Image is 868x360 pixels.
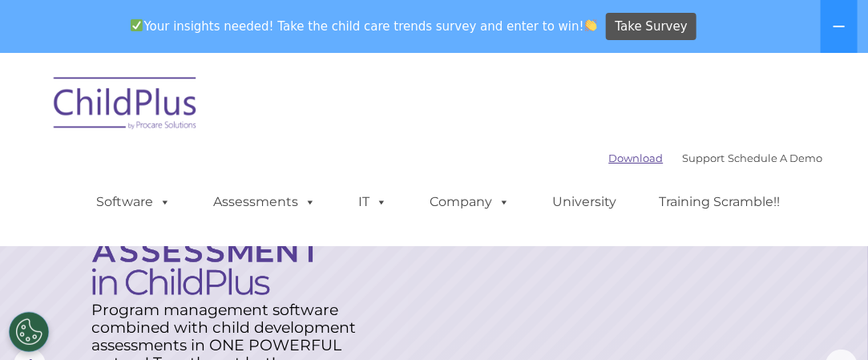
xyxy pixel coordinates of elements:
a: University [537,186,633,218]
button: Cookies Settings [9,312,49,352]
span: Take Survey [616,13,688,41]
font: | [609,152,823,164]
a: Take Survey [606,13,696,41]
img: ✅ [131,19,143,31]
a: Company [414,186,527,218]
a: Training Scramble!! [644,186,797,218]
a: Support [683,152,725,164]
a: Software [81,186,188,218]
span: Your insights needed! Take the child care trends survey and enter to win! [124,10,604,42]
a: IT [343,186,404,218]
img: 👏 [585,19,597,31]
a: Assessments [198,186,333,218]
a: Schedule A Demo [729,152,823,164]
img: ChildPlus by Procare Solutions [46,66,206,146]
a: Download [609,152,664,164]
iframe: Chat Widget [788,283,868,360]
